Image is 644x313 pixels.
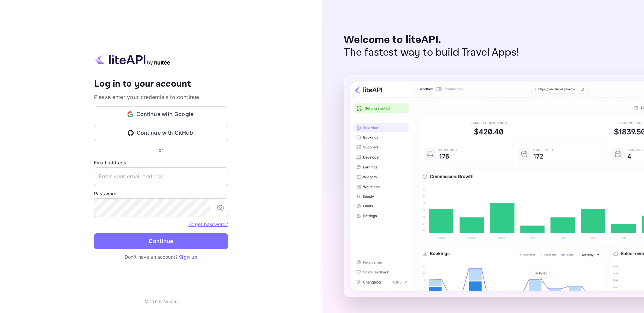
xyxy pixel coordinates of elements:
[188,221,228,227] a: Forget password?
[94,167,228,186] input: Enter your email address
[188,221,228,227] a: Forget password?
[344,46,519,59] p: The fastest way to build Travel Apps!
[214,201,227,214] button: toggle password visibility
[94,190,228,197] label: Password
[94,93,228,101] p: Please enter your credentials to continue
[94,106,228,122] button: Continue with Google
[94,78,228,90] h4: Log in to your account
[94,53,171,66] img: liteapi
[144,298,178,305] p: © 2025 Nuitee
[179,254,197,260] a: Sign up
[344,34,519,46] p: Welcome to liteAPI.
[159,146,163,153] p: or
[94,253,228,260] p: Don't have an account?
[94,159,228,166] label: Email address
[94,233,228,249] button: Continue
[94,125,228,141] button: Continue with GitHub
